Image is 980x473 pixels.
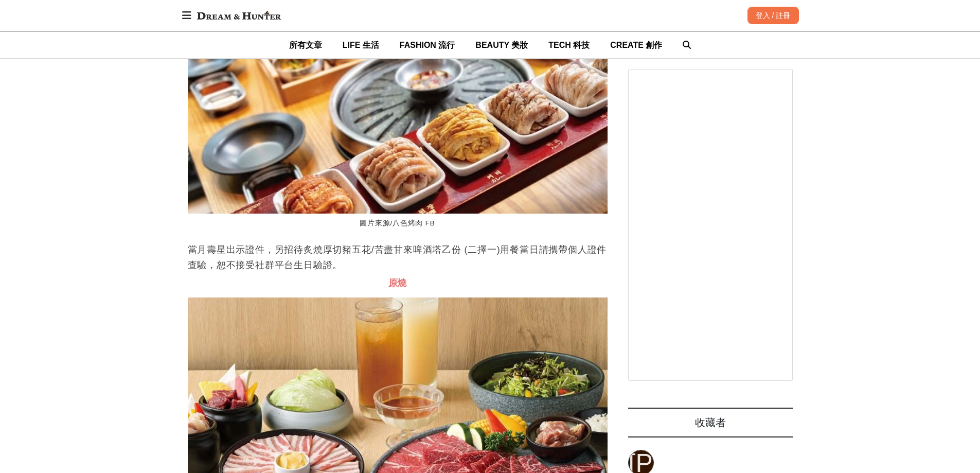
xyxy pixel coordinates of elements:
[548,41,590,49] span: TECH 科技
[747,7,799,24] div: 登入 / 註冊
[289,41,322,49] span: 所有文章
[610,31,662,59] a: CREATE 創作
[695,417,726,428] span: 收藏者
[548,31,590,59] a: TECH 科技
[475,31,528,59] a: BEAUTY 美妝
[289,31,322,59] a: 所有文章
[343,31,379,59] a: LIFE 生活
[388,278,407,288] span: 原燒
[188,242,608,273] p: 當月壽星出示證件，另招待炙燒厚切豬五花/苦盡甘來啤酒塔乙份 (二擇一)用餐當日請攜帶個人證件查驗，恕不接受社群平台生日驗證。
[610,41,662,49] span: CREATE 創作
[475,41,528,49] span: BEAUTY 美妝
[400,31,455,59] a: FASHION 流行
[192,6,286,25] img: Dream & Hunter
[188,214,608,234] figcaption: 圖片來源/八色烤肉 FB
[400,41,455,49] span: FASHION 流行
[343,41,379,49] span: LIFE 生活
